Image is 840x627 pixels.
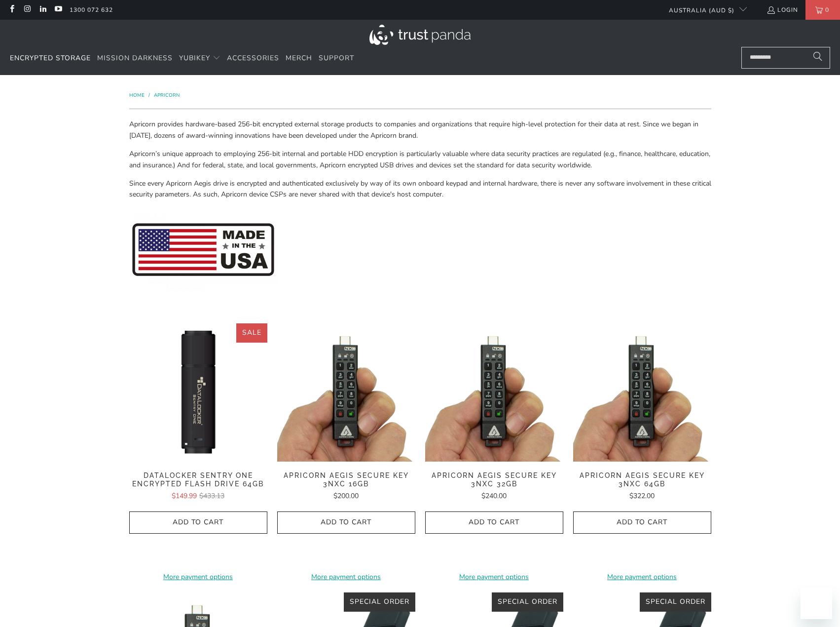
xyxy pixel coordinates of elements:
a: Trust Panda Australia on YouTube [54,6,62,14]
a: More payment options [129,572,267,583]
span: Since every Apricorn Aegis drive is encrypted and authenticated exclusively by way of its own onb... [129,179,711,199]
button: Add to Cart [573,511,711,534]
span: Apricorn Aegis Secure Key 3NXC 32GB [425,471,563,488]
a: Apricorn Aegis Secure Key 3NXC 32GB $240.00 [425,471,563,502]
span: Special Order [498,597,557,606]
span: $433.13 [199,491,224,501]
a: More payment options [277,572,415,583]
a: Apricorn [154,92,180,99]
button: Add to Cart [425,511,563,534]
a: Encrypted Storage [10,47,91,70]
a: Apricorn Aegis Secure Key 3NXC 64GB $322.00 [573,471,711,502]
a: Home [129,92,146,99]
img: Trust Panda Australia [369,25,471,45]
a: Trust Panda Australia on LinkedIn [38,6,47,14]
iframe: Button to launch messaging window [801,588,832,619]
span: Add to Cart [584,518,701,527]
span: Special Order [646,597,705,606]
span: Support [319,53,354,63]
span: Add to Cart [288,518,405,527]
a: Merch [286,47,312,70]
input: Search... [741,47,830,69]
img: Apricorn Aegis Secure Key 3NXC 64GB - Trust Panda [573,323,711,462]
a: More payment options [425,572,563,583]
button: Add to Cart [129,511,267,534]
img: Apricorn Aegis Secure Key 3NXC 32GB - Trust Panda [425,323,563,462]
span: Home [129,92,145,99]
span: Apricorn Aegis Secure Key 3NXC 16GB [277,471,415,488]
span: Datalocker Sentry One Encrypted Flash Drive 64GB [129,471,267,488]
a: Login [767,4,798,15]
a: Trust Panda Australia on Facebook [7,6,16,14]
a: Trust Panda Australia on Instagram [23,6,31,14]
span: $240.00 [481,491,507,501]
span: $149.99 [172,491,197,501]
a: Support [319,47,354,70]
span: Mission Darkness [97,53,173,63]
a: 1300 072 632 [70,4,113,15]
span: / [148,92,150,99]
span: Add to Cart [436,518,553,527]
span: $322.00 [629,491,655,501]
span: Apricorn Aegis Secure Key 3NXC 64GB [573,471,711,488]
span: Add to Cart [140,518,257,527]
span: Merch [286,53,312,63]
a: Datalocker Sentry One Encrypted Flash Drive 64GB $149.99$433.13 [129,471,267,502]
a: Apricorn Aegis Secure Key 3NXC 16GB $200.00 [277,471,415,502]
summary: YubiKey [179,47,220,70]
a: More payment options [573,572,711,583]
span: Accessories [227,53,279,63]
span: $200.00 [333,491,359,501]
span: Special Order [350,597,409,606]
span: Apricorn’s unique approach to employing 256-bit internal and portable HDD encryption is particula... [129,149,710,169]
span: YubiKey [179,53,210,63]
a: Accessories [227,47,279,70]
img: Apricorn Aegis Secure Key 3NXC 16GB [277,323,415,462]
a: Mission Darkness [97,47,173,70]
button: Add to Cart [277,511,415,534]
span: Encrypted Storage [10,53,91,63]
span: Sale [242,328,261,337]
button: Search [805,47,830,69]
img: Datalocker Sentry One Encrypted Flash Drive 64GB - Trust Panda [129,323,267,462]
span: Apricorn provides hardware-based 256-bit encrypted external storage products to companies and org... [129,119,698,140]
nav: Translation missing: en.navigation.header.main_nav [10,47,354,70]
